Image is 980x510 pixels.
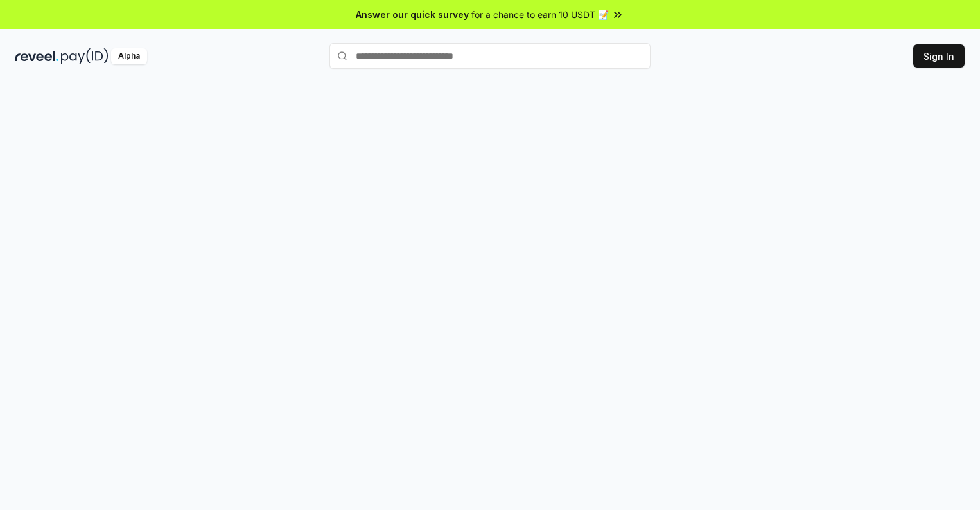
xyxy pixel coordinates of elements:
[15,48,58,64] img: reveel_dark
[471,8,609,21] span: for a chance to earn 10 USDT 📝
[913,44,965,68] button: Sign In
[356,8,469,21] span: Answer our quick survey
[61,48,109,64] img: pay_id
[111,48,147,64] div: Alpha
